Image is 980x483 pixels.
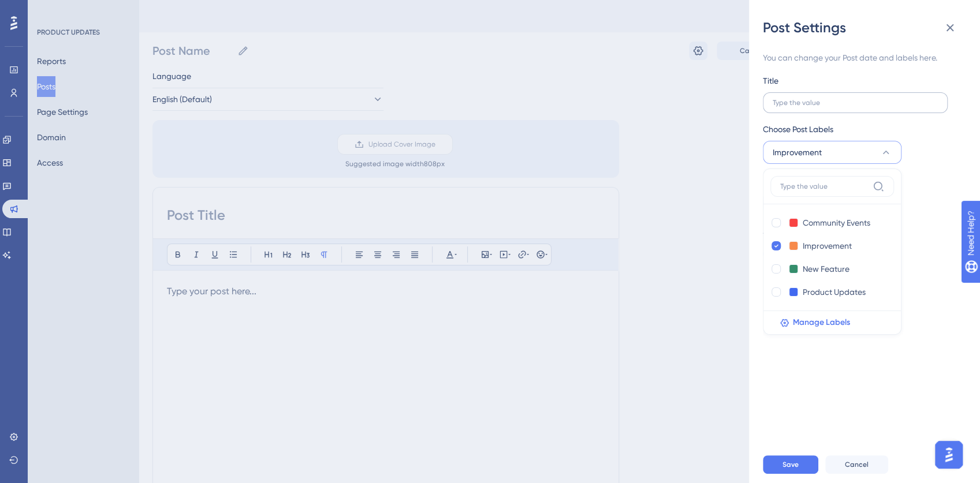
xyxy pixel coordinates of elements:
[773,99,938,107] input: Type the value
[27,3,72,17] span: Need Help?
[770,311,901,334] button: Manage Labels
[825,455,888,474] button: Cancel
[782,460,799,469] span: Save
[803,239,854,253] input: New Tag
[763,74,778,88] div: Title
[773,145,822,159] span: Improvement
[793,316,850,330] span: Manage Labels
[763,18,966,37] div: Post Settings
[931,437,966,472] iframe: UserGuiding AI Assistant Launcher
[803,262,852,276] input: New Tag
[763,122,833,136] span: Choose Post Labels
[845,460,869,469] span: Cancel
[763,51,957,65] div: You can change your Post date and labels here.
[763,455,818,474] button: Save
[803,285,868,299] input: New Tag
[780,182,868,191] input: Type the value
[803,216,874,230] input: New Tag
[763,141,901,164] button: Improvement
